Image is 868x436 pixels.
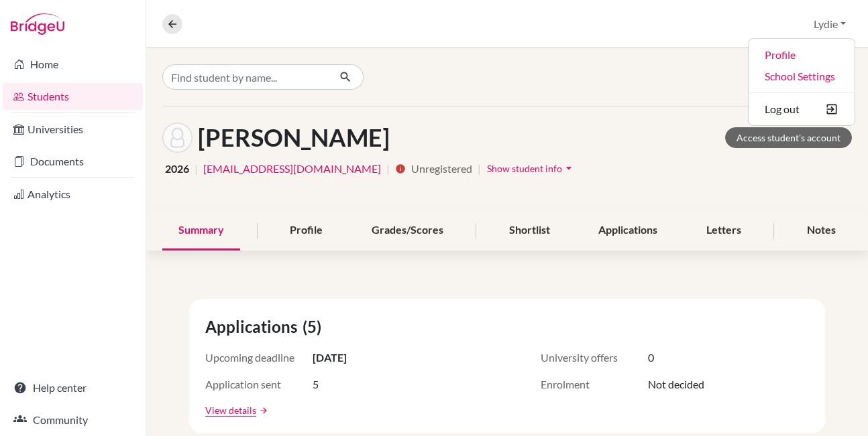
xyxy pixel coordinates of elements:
img: Wenyi Peng's avatar [162,123,193,153]
a: Community [3,407,143,433]
ul: Lydie [748,38,855,126]
a: arrow_forward [256,406,268,415]
a: Home [3,51,143,78]
a: View details [205,403,256,417]
a: Help center [3,374,143,401]
span: | [386,161,390,177]
div: Notes [791,211,852,250]
span: 2026 [165,161,189,177]
span: Show student info [487,163,562,174]
div: Shortlist [493,211,566,250]
a: Documents [3,148,143,175]
a: Access student's account [725,127,852,148]
span: Not decided [648,376,704,392]
span: University offers [541,350,648,366]
span: 0 [648,350,654,366]
i: arrow_drop_down [562,161,576,175]
span: | [478,161,481,177]
a: Students [3,83,143,110]
span: | [195,161,198,177]
a: Universities [3,116,143,143]
span: Enrolment [541,376,648,392]
a: School Settings [749,66,855,87]
button: Log out [749,98,855,120]
input: Find student by name... [162,64,329,90]
div: Profile [274,211,339,250]
span: 5 [313,376,319,392]
button: Lydie [808,11,852,37]
a: Analytics [3,181,143,208]
div: Summary [162,211,240,250]
h1: [PERSON_NAME] [198,123,390,152]
span: [DATE] [313,350,347,366]
span: Upcoming deadline [205,350,313,366]
button: Show student infoarrow_drop_down [486,158,576,179]
a: Profile [749,44,855,66]
i: info [395,163,406,174]
span: (5) [303,315,327,339]
span: Applications [205,315,303,339]
div: Letters [690,211,757,250]
span: Unregistered [411,161,472,177]
div: Grades/Scores [356,211,459,250]
a: [EMAIL_ADDRESS][DOMAIN_NAME] [203,161,381,177]
img: Bridge-U [11,13,64,35]
span: Application sent [205,376,313,392]
div: Applications [582,211,673,250]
